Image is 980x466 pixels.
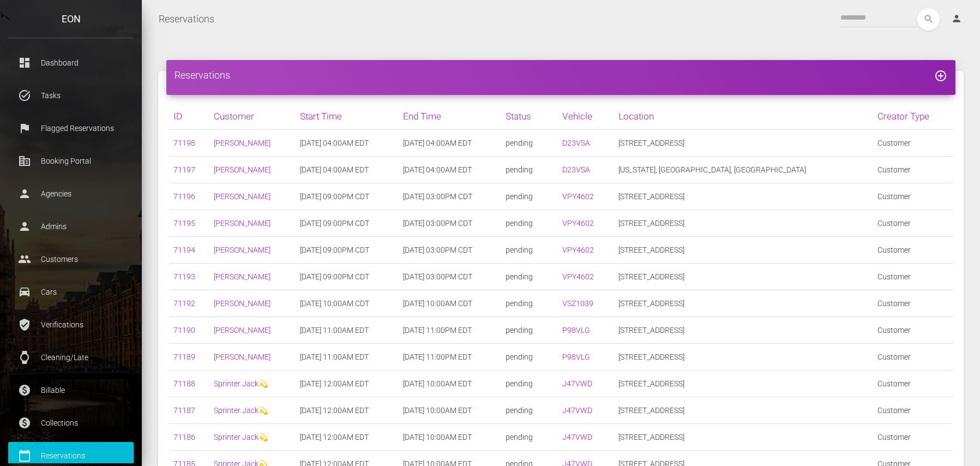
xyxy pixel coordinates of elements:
th: Location [614,103,873,130]
a: 71192 [173,299,195,308]
td: pending [501,424,558,451]
a: P98VLG [562,326,590,334]
a: VSZ1039 [562,299,593,308]
a: VPY4602 [562,246,594,254]
td: [DATE] 12:00AM EDT [296,397,399,424]
th: ID [169,103,209,130]
td: pending [501,344,558,371]
td: [DATE] 09:00PM CDT [296,210,399,237]
a: [PERSON_NAME] [214,139,270,147]
a: flag Flagged Reservations [8,115,134,142]
a: corporate_fare Booking Portal [8,147,134,175]
td: pending [501,264,558,290]
p: Customers [16,251,125,267]
a: 71195 [173,219,195,228]
td: pending [501,290,558,317]
a: [PERSON_NAME] [214,353,270,361]
a: 71189 [173,353,195,361]
p: Agencies [16,186,125,202]
td: [STREET_ADDRESS] [614,130,873,157]
button: search [917,8,940,31]
a: 71198 [173,139,195,147]
p: Cleaning/Late [16,349,125,366]
td: [STREET_ADDRESS] [614,237,873,264]
a: [PERSON_NAME] [214,299,270,308]
a: person Agencies [8,180,134,207]
td: [STREET_ADDRESS] [614,424,873,451]
td: Customer [873,371,953,397]
td: [DATE] 10:00AM CDT [296,290,399,317]
td: pending [501,157,558,183]
td: [DATE] 12:00AM EDT [296,371,399,397]
td: pending [501,317,558,344]
a: P98VLG [562,353,590,361]
a: [PERSON_NAME] [214,165,270,174]
a: J47VWD [562,433,592,441]
td: [STREET_ADDRESS] [614,397,873,424]
td: [DATE] 11:00PM EDT [399,344,502,371]
th: Creator Type [873,103,953,130]
td: Customer [873,183,953,210]
a: 71190 [173,326,195,334]
p: Admins [16,218,125,235]
a: people Customers [8,246,134,273]
p: Tasks [16,87,125,104]
td: [DATE] 04:00AM EDT [399,157,502,183]
a: drive_eta Cars [8,278,134,306]
td: Customer [873,210,953,237]
a: J47VWD [562,379,592,388]
td: Customer [873,424,953,451]
td: Customer [873,157,953,183]
a: VPY4602 [562,192,594,201]
a: paid Collections [8,409,134,437]
a: watch Cleaning/Late [8,344,134,371]
td: pending [501,130,558,157]
td: Customer [873,264,953,290]
td: [US_STATE], [GEOGRAPHIC_DATA], [GEOGRAPHIC_DATA] [614,157,873,183]
p: Verifications [16,316,125,333]
td: [STREET_ADDRESS] [614,344,873,371]
td: [DATE] 03:00PM CDT [399,237,502,264]
td: Customer [873,317,953,344]
a: 71194 [173,246,195,254]
td: [DATE] 09:00PM CDT [296,237,399,264]
th: Start Time [296,103,399,130]
a: 71187 [173,406,195,415]
a: D23VSA [562,139,590,147]
td: [DATE] 04:00AM EDT [296,157,399,183]
td: [DATE] 10:00AM CDT [399,290,502,317]
td: [DATE] 11:00PM EDT [399,317,502,344]
td: [DATE] 09:00PM CDT [296,183,399,210]
i: add_circle_outline [934,69,947,82]
i: person [951,13,962,24]
a: [PERSON_NAME] [214,219,270,228]
td: pending [501,397,558,424]
td: [DATE] 09:00PM CDT [296,264,399,290]
p: Booking Portal [16,153,125,169]
td: [STREET_ADDRESS] [614,371,873,397]
th: End Time [399,103,502,130]
td: [DATE] 10:00AM EDT [399,397,502,424]
td: [DATE] 03:00PM CDT [399,183,502,210]
td: [DATE] 03:00PM CDT [399,210,502,237]
a: VPY4602 [562,219,594,228]
h4: Reservations [175,68,947,82]
td: pending [501,371,558,397]
td: pending [501,210,558,237]
a: person Admins [8,213,134,240]
p: Reservations [16,447,125,464]
a: add_circle_outline [934,69,947,81]
p: Flagged Reservations [16,120,125,136]
a: Sprinter Jack💫 [214,433,268,441]
th: Vehicle [558,103,614,130]
a: [PERSON_NAME] [214,326,270,334]
th: Status [501,103,558,130]
td: [DATE] 04:00AM EDT [399,130,502,157]
td: Customer [873,237,953,264]
a: paid Billable [8,377,134,404]
a: person [943,8,972,30]
p: Collections [16,415,125,431]
a: 71193 [173,272,195,281]
td: [DATE] 04:00AM EDT [296,130,399,157]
